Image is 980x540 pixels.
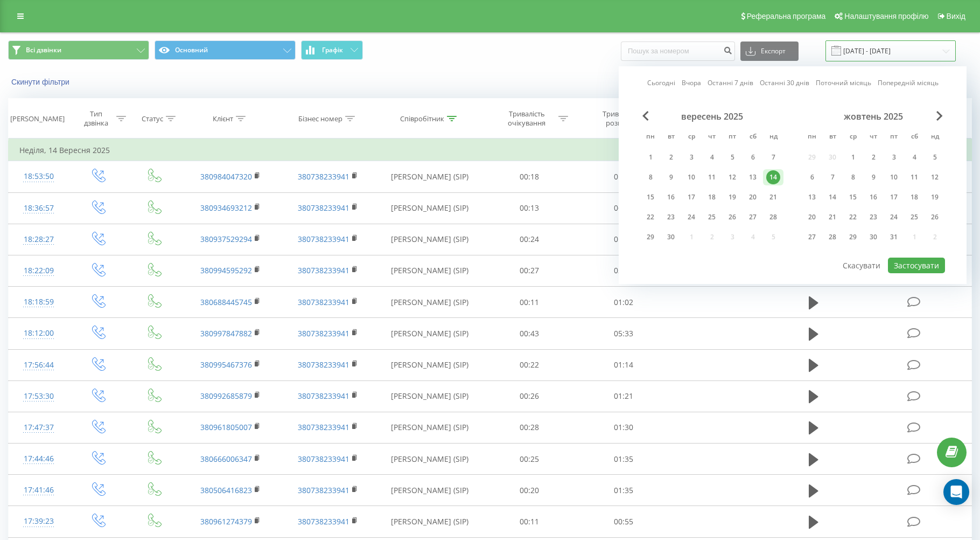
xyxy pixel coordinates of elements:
[904,209,925,225] div: сб 25 жовт 2025 р.
[725,170,739,184] div: 12
[642,129,659,146] abbr: понеділок
[664,150,678,164] div: 2
[802,229,822,245] div: пн 27 жовт 2025 р.
[377,192,482,224] td: [PERSON_NAME] (SIP)
[661,149,681,165] div: вт 2 вер 2025 р.
[643,210,657,224] div: 22
[377,444,482,475] td: [PERSON_NAME] (SIP)
[884,189,904,205] div: пт 17 жовт 2025 р.
[301,40,363,60] button: Графік
[377,287,482,318] td: [PERSON_NAME] (SIP)
[907,210,921,224] div: 25
[746,150,760,164] div: 6
[766,190,780,204] div: 21
[904,189,925,205] div: сб 18 жовт 2025 р.
[9,140,972,161] td: Неділя, 14 Вересня 2025
[298,485,349,495] a: 380738233941
[661,229,681,245] div: вт 30 вер 2025 р.
[298,391,349,401] a: 380738233941
[482,255,577,286] td: 00:27
[19,417,58,438] div: 17:47:37
[681,209,702,225] div: ср 24 вер 2025 р.
[298,265,349,275] a: 380738233941
[802,209,822,225] div: пн 20 жовт 2025 р.
[576,444,670,475] td: 01:35
[681,189,702,205] div: ср 17 вер 2025 р.
[822,229,843,245] div: вт 28 жовт 2025 р.
[887,210,901,224] div: 24
[846,230,860,244] div: 29
[298,171,349,182] a: 380738233941
[702,189,722,205] div: чт 18 вер 2025 р.
[8,77,75,87] button: Скинути фільтри
[377,161,482,192] td: [PERSON_NAME] (SIP)
[684,150,698,164] div: 3
[928,170,942,184] div: 12
[722,189,743,205] div: пт 19 вер 2025 р.
[377,349,482,380] td: [PERSON_NAME] (SIP)
[298,454,349,464] a: 380738233941
[200,454,252,464] a: 380666006347
[702,149,722,165] div: чт 4 вер 2025 р.
[400,114,444,123] div: Співробітник
[766,150,780,164] div: 7
[682,78,701,88] a: Вчора
[725,190,739,204] div: 19
[200,391,252,401] a: 380992685879
[78,109,114,128] div: Тип дзвінка
[740,41,799,61] button: Експорт
[843,169,863,185] div: ср 8 жовт 2025 р.
[19,448,58,469] div: 17:44:46
[747,12,826,20] span: Реферальна програма
[576,506,670,537] td: 00:55
[763,149,783,165] div: нд 7 вер 2025 р.
[200,516,252,527] a: 380961274379
[725,210,739,224] div: 26
[824,129,841,146] abbr: вівторок
[844,12,928,20] span: Налаштування профілю
[576,192,670,224] td: 06:14
[947,12,965,20] span: Вихід
[482,224,577,255] td: 00:24
[802,189,822,205] div: пн 13 жовт 2025 р.
[664,190,678,204] div: 16
[705,190,719,204] div: 18
[906,129,922,146] abbr: субота
[724,129,740,146] abbr: п’ятниця
[19,386,58,407] div: 17:53:30
[863,149,884,165] div: чт 2 жовт 2025 р.
[886,129,902,146] abbr: п’ятниця
[907,150,921,164] div: 4
[377,475,482,506] td: [PERSON_NAME] (SIP)
[200,422,252,432] a: 380961805007
[884,229,904,245] div: пт 31 жовт 2025 р.
[843,209,863,225] div: ср 22 жовт 2025 р.
[928,210,942,224] div: 26
[298,516,349,527] a: 380738233941
[684,210,698,224] div: 24
[142,114,163,123] div: Статус
[482,192,577,224] td: 00:13
[743,149,763,165] div: сб 6 вер 2025 р.
[377,412,482,443] td: [PERSON_NAME] (SIP)
[19,229,58,250] div: 18:28:27
[887,170,901,184] div: 10
[681,149,702,165] div: ср 3 вер 2025 р.
[837,258,886,273] button: Скасувати
[822,209,843,225] div: вт 21 жовт 2025 р.
[704,129,720,146] abbr: четвер
[743,209,763,225] div: сб 27 вер 2025 р.
[298,359,349,370] a: 380738233941
[887,190,901,204] div: 17
[846,170,860,184] div: 8
[846,190,860,204] div: 15
[482,475,577,506] td: 00:20
[887,230,901,244] div: 31
[19,355,58,376] div: 17:56:44
[298,297,349,307] a: 380738233941
[843,229,863,245] div: ср 29 жовт 2025 р.
[846,150,860,164] div: 1
[377,506,482,537] td: [PERSON_NAME] (SIP)
[200,485,252,495] a: 380506416823
[904,149,925,165] div: сб 4 жовт 2025 р.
